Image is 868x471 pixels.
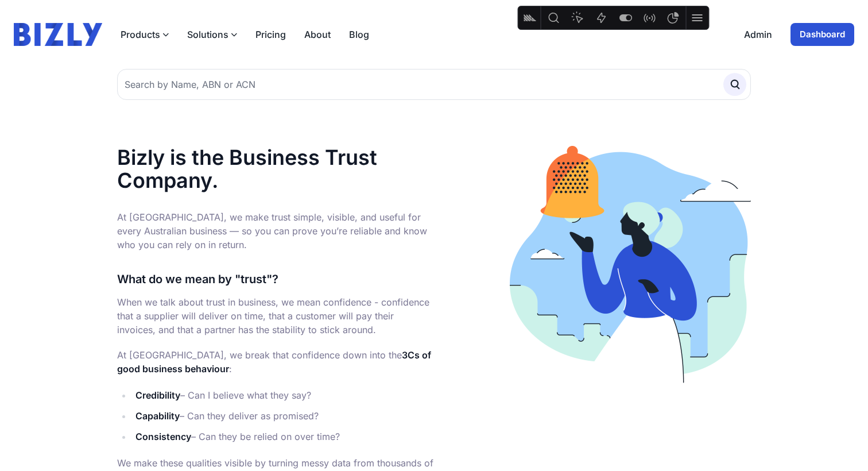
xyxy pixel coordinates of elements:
a: Dashboard [790,23,854,46]
a: Admin [744,28,772,41]
strong: 3Cs of good business behaviour [117,349,431,375]
h3: What do we mean by "trust"? [117,270,434,288]
li: – Can they deliver as promised? [132,408,434,424]
a: Blog [349,28,369,41]
button: Products [121,28,169,41]
strong: Capability [135,410,180,422]
strong: Credibility [135,389,180,401]
a: Pricing [255,28,286,41]
a: About [304,28,331,41]
li: – Can I believe what they say? [132,387,434,403]
strong: Consistency [135,431,191,442]
button: Solutions [187,28,237,41]
li: – Can they be relied on over time? [132,428,434,445]
input: Search by Name, ABN or ACN [117,69,751,100]
p: When we talk about trust in business, we mean confidence - confidence that a supplier will delive... [117,295,434,337]
h1: Bizly is the Business Trust Company. [117,146,434,192]
p: At [GEOGRAPHIC_DATA], we make trust simple, visible, and useful for every Australian business — s... [117,210,434,252]
p: At [GEOGRAPHIC_DATA], we break that confidence down into the : [117,348,434,376]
